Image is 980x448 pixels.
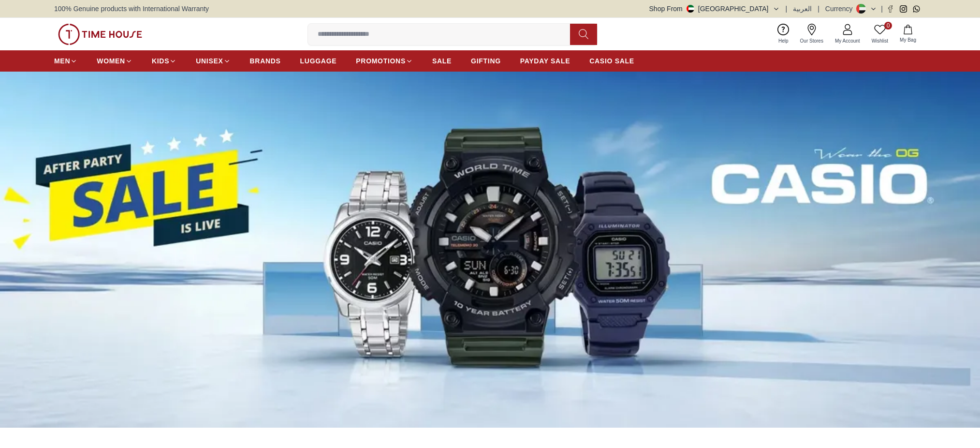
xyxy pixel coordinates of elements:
[900,5,907,13] a: Instagram
[793,4,812,14] button: العربية
[866,22,894,46] a: 0Wishlist
[589,56,634,66] span: CASIO SALE
[58,24,142,45] img: ...
[152,52,176,70] a: KIDS
[471,52,501,70] a: GIFTING
[589,52,634,70] a: CASIO SALE
[887,5,894,13] a: Facebook
[649,4,780,14] button: Shop From[GEOGRAPHIC_DATA]
[831,37,864,45] span: My Account
[196,52,230,70] a: UNISEX
[356,52,413,70] a: PROMOTIONS
[300,56,337,66] span: LUGGAGE
[97,52,132,70] a: WOMEN
[54,52,77,70] a: MEN
[520,52,570,70] a: PAYDAY SALE
[913,5,920,13] a: Whatsapp
[687,5,694,13] img: United Arab Emirates
[896,36,920,44] span: My Bag
[152,56,169,66] span: KIDS
[356,56,406,66] span: PROMOTIONS
[796,37,827,45] span: Our Stores
[794,22,829,46] a: Our Stores
[432,52,452,70] a: SALE
[97,56,125,66] span: WOMEN
[884,22,892,30] span: 0
[881,4,883,14] span: |
[773,22,794,46] a: Help
[432,56,452,66] span: SALE
[250,52,281,70] a: BRANDS
[825,4,857,14] div: Currency
[868,37,892,45] span: Wishlist
[250,56,281,66] span: BRANDS
[196,56,223,66] span: UNISEX
[786,4,788,14] span: |
[300,52,337,70] a: LUGGAGE
[894,23,922,45] button: My Bag
[520,56,570,66] span: PAYDAY SALE
[775,37,792,45] span: Help
[471,56,501,66] span: GIFTING
[818,4,819,14] span: |
[54,4,209,14] span: 100% Genuine products with International Warranty
[54,56,70,66] span: MEN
